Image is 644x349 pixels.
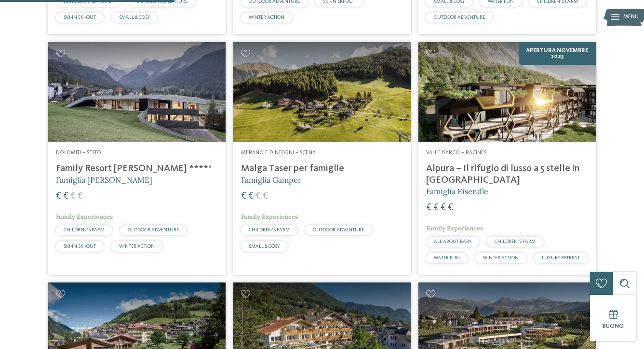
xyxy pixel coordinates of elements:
span: SKI-IN SKI-OUT [64,244,96,249]
span: SMALL & COSY [249,244,280,249]
span: OUTDOOR ADVENTURE [434,15,485,20]
a: Cercate un hotel per famiglie? Qui troverete solo i migliori! Dolomiti – Sesto Family Resort [PER... [48,42,226,275]
span: € [255,191,261,201]
span: Buono [603,323,624,329]
span: WATER FUN [434,255,460,260]
span: CHILDREN’S FARM [249,228,290,232]
span: € [263,191,268,201]
span: OUTDOOR ADVENTURE [128,228,179,232]
span: € [70,191,76,201]
img: Cercate un hotel per famiglie? Qui troverete solo i migliori! [418,42,596,142]
span: Valle Isarco – Racines [426,150,486,156]
span: € [56,191,61,201]
h4: Malga Taser per famiglie [241,163,403,174]
span: € [241,191,246,201]
span: Family Experiences [426,224,483,232]
span: LUXURY RETREAT [542,255,580,260]
h4: Alpura – Il rifugio di lusso a 5 stelle in [GEOGRAPHIC_DATA] [426,163,588,186]
span: Famiglia Gamper [241,175,301,185]
span: Family Experiences [56,213,113,221]
span: € [441,203,446,213]
span: WINTER ACTION [483,255,519,260]
span: CHILDREN’S FARM [495,239,536,244]
span: WINTER ACTION [249,15,284,20]
span: Dolomiti – Sesto [56,150,101,156]
span: € [448,203,453,213]
span: SKI-IN SKI-OUT [64,15,96,20]
img: Family Resort Rainer ****ˢ [48,42,226,142]
span: WINTER ACTION [119,244,155,249]
h4: Family Resort [PERSON_NAME] ****ˢ [56,163,218,174]
span: SMALL & COSY [119,15,150,20]
span: ALL ABOUT BABY [434,239,471,244]
span: € [248,191,254,201]
span: Famiglia [PERSON_NAME] [56,175,152,185]
span: € [63,191,68,201]
img: Cercate un hotel per famiglie? Qui troverete solo i migliori! [233,42,411,142]
a: Cercate un hotel per famiglie? Qui troverete solo i migliori! Apertura novembre 2025 Valle Isarco... [418,42,596,275]
span: Family Experiences [241,213,298,221]
span: CHILDREN’S FARM [64,228,105,232]
span: Merano e dintorni – Scena [241,150,316,156]
span: € [426,203,431,213]
span: OUTDOOR ADVENTURE [313,228,364,232]
a: Buono [590,295,636,341]
span: € [433,203,439,213]
span: Famiglia Eisendle [426,187,488,196]
a: Cercate un hotel per famiglie? Qui troverete solo i migliori! Merano e dintorni – Scena Malga Tas... [233,42,411,275]
span: € [78,191,83,201]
